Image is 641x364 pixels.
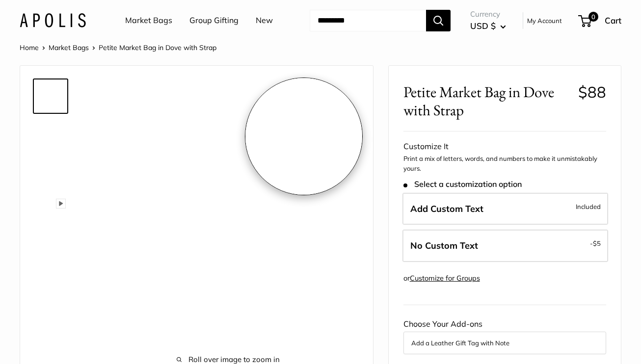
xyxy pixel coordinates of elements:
[470,21,496,31] span: USD $
[411,337,598,349] button: Add a Leather Gift Tag with Note
[403,272,480,285] div: or
[33,118,68,153] a: Petite Market Bag in Dove with Strap
[20,13,86,27] img: Apolis
[410,240,478,251] span: No Custom Text
[99,43,216,52] span: Petite Market Bag in Dove with Strap
[33,275,68,310] a: Petite Market Bag in Dove with Strap
[20,41,216,54] nav: Breadcrumb
[403,83,571,119] span: Petite Market Bag in Dove with Strap
[403,180,522,189] span: Select a customization option
[402,230,608,262] label: Leave Blank
[590,237,601,249] span: -
[410,274,480,283] a: Customize for Groups
[125,13,172,28] a: Market Bags
[470,18,506,34] button: USD $
[588,12,598,22] span: 0
[410,203,483,214] span: Add Custom Text
[33,78,68,114] a: Petite Market Bag in Dove with Strap
[33,235,68,271] a: Petite Market Bag in Dove with Strap
[33,314,68,349] a: Petite Market Bag in Dove with Strap
[403,139,606,154] div: Customize It
[593,239,601,247] span: $5
[470,7,506,21] span: Currency
[189,13,239,28] a: Group Gifting
[310,10,426,31] input: Search...
[579,13,621,28] a: 0 Cart
[403,317,606,354] div: Choose Your Add-ons
[578,82,606,102] span: $88
[605,15,621,26] span: Cart
[49,43,89,52] a: Market Bags
[426,10,451,31] button: Search
[402,193,608,225] label: Add Custom Text
[33,196,68,232] a: Petite Market Bag in Dove with Strap
[403,154,606,173] p: Print a mix of letters, words, and numbers to make it unmistakably yours.
[576,201,601,212] span: Included
[20,43,39,52] a: Home
[33,157,68,192] a: Petite Market Bag in Dove with Strap
[256,13,273,28] a: New
[527,15,562,26] a: My Account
